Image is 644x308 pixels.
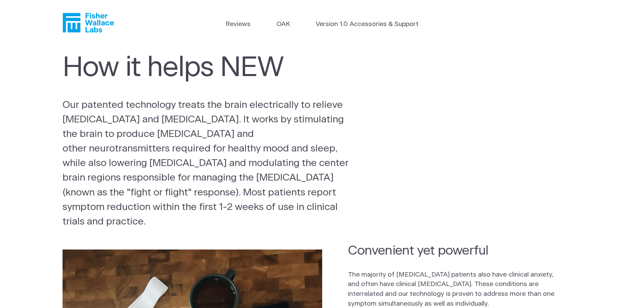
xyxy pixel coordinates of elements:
h2: Convenient yet powerful [348,242,555,259]
a: Reviews [225,20,251,29]
h1: How it helps NEW [63,52,355,84]
a: OAK [277,20,290,29]
a: Fisher Wallace [63,13,114,32]
a: Version 1.0 Accessories & Support [316,20,419,29]
p: Our patented technology treats the brain electrically to relieve [MEDICAL_DATA] and [MEDICAL_DATA... [63,98,358,229]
